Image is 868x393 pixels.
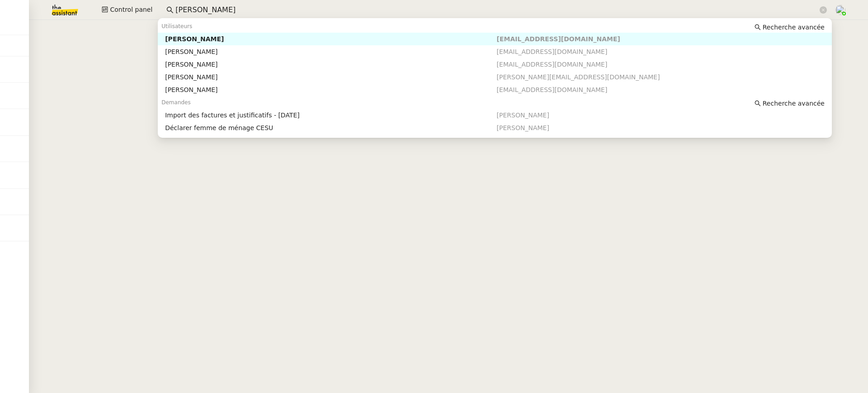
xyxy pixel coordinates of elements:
div: [PERSON_NAME] [165,35,496,43]
div: [PERSON_NAME] [165,86,496,94]
span: Recherche avancée [763,99,825,108]
span: [PERSON_NAME] [497,124,549,131]
span: [EMAIL_ADDRESS][DOMAIN_NAME] [497,48,608,55]
img: users%2FyQfMwtYgTqhRP2YHWHmG2s2LYaD3%2Favatar%2Fprofile-pic.png [835,5,845,15]
span: [EMAIL_ADDRESS][DOMAIN_NAME] [497,35,620,43]
div: Déclarer femme de ménage CESU [165,124,496,132]
span: Utilisateurs [161,23,192,29]
button: Control panel [96,4,158,16]
span: [EMAIL_ADDRESS][DOMAIN_NAME] [497,61,608,68]
div: Import des factures et justificatifs - [DATE] [165,111,496,119]
span: Recherche avancée [763,23,825,32]
div: [PERSON_NAME] [165,48,496,56]
span: Demandes [161,99,191,106]
div: [PERSON_NAME] [165,73,496,81]
span: [PERSON_NAME][EMAIL_ADDRESS][DOMAIN_NAME] [497,73,660,81]
span: Control panel [110,5,152,15]
span: [PERSON_NAME] [497,112,549,119]
span: [EMAIL_ADDRESS][DOMAIN_NAME] [497,86,608,93]
input: Rechercher [175,4,818,16]
div: [PERSON_NAME] [165,60,496,68]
